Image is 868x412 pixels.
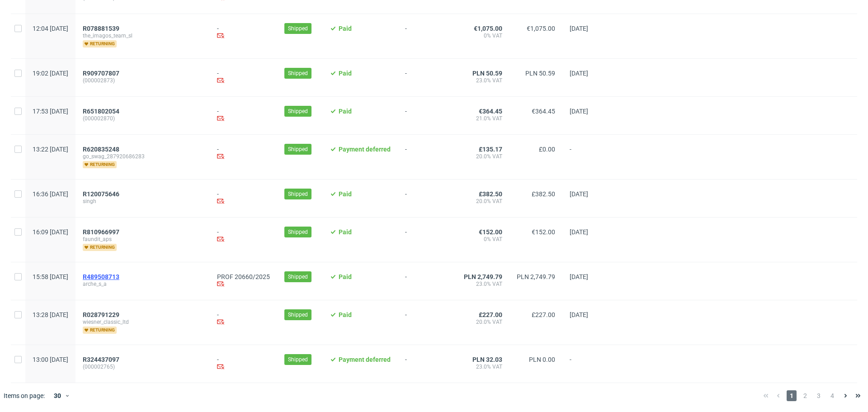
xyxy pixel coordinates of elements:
span: - [405,356,449,372]
span: go_swag_287920686283 [83,153,203,160]
span: R620835248 [83,146,119,153]
div: - [217,311,270,327]
span: (000002870) [83,115,203,122]
span: PLN 50.59 [472,70,502,77]
span: - [570,146,604,168]
span: - [405,228,449,251]
span: 20.0% VAT [464,318,502,326]
span: €1,075.00 [474,25,502,32]
span: Shipped [288,190,308,198]
span: 0% VAT [464,32,502,39]
span: Paid [339,311,352,318]
span: 16:36 [DATE] [33,190,68,198]
span: Shipped [288,228,308,236]
span: singh [83,198,203,205]
span: Paid [339,25,352,32]
span: 0% VAT [464,236,502,243]
a: R909707807 [83,70,121,77]
span: £135.17 [479,146,502,153]
span: wiesner_classic_ltd [83,318,203,326]
span: - [405,311,449,334]
span: Paid [339,228,352,236]
a: PROF 20660/2025 [217,273,270,280]
a: R028791229 [83,311,121,318]
span: [DATE] [570,108,588,115]
span: 1 [787,390,797,401]
span: R078881539 [83,25,119,32]
span: [DATE] [570,273,588,280]
span: €152.00 [532,228,555,236]
span: [DATE] [570,190,588,198]
span: Paid [339,273,352,280]
div: - [217,190,270,206]
div: - [217,146,270,161]
span: 13:00 [DATE] [33,356,68,363]
span: R028791229 [83,311,119,318]
span: €1,075.00 [527,25,555,32]
a: R324437097 [83,356,121,363]
a: R120075646 [83,190,121,198]
span: Shipped [288,145,308,153]
a: R651802054 [83,108,121,115]
div: 30 [48,389,65,402]
div: - [217,108,270,123]
span: 15:58 [DATE] [33,273,68,280]
span: Paid [339,108,352,115]
div: - [217,70,270,85]
span: [DATE] [570,70,588,77]
span: PLN 0.00 [529,356,555,363]
span: R489508713 [83,273,119,280]
span: Payment deferred [339,356,391,363]
span: the_imagos_team_sl [83,32,203,39]
span: arche_s_a [83,280,203,288]
span: returning [83,244,117,251]
span: - [405,70,449,85]
div: - [217,25,270,41]
span: €152.00 [479,228,502,236]
span: Shipped [288,107,308,115]
span: 20.0% VAT [464,153,502,160]
span: R651802054 [83,108,119,115]
span: - [405,146,449,168]
span: - [405,190,449,206]
span: Paid [339,190,352,198]
span: 12:04 [DATE] [33,25,68,32]
span: 23.0% VAT [464,363,502,370]
span: Paid [339,70,352,77]
span: returning [83,327,117,334]
span: £0.00 [539,146,555,153]
span: 13:28 [DATE] [33,311,68,318]
span: - [405,273,449,289]
span: €364.45 [532,108,555,115]
span: 19:02 [DATE] [33,70,68,77]
span: (000002765) [83,363,203,370]
span: 13:22 [DATE] [33,146,68,153]
span: £227.00 [532,311,555,318]
div: - [217,228,270,244]
span: [DATE] [570,228,588,236]
span: [DATE] [570,25,588,32]
span: Shipped [288,311,308,319]
span: 17:53 [DATE] [33,108,68,115]
span: R324437097 [83,356,119,363]
span: 23.0% VAT [464,77,502,84]
span: faundit_aps [83,236,203,243]
span: PLN 2,749.79 [464,273,502,280]
span: €364.45 [479,108,502,115]
a: R489508713 [83,273,121,280]
span: - [405,25,449,47]
span: Shipped [288,24,308,33]
span: PLN 50.59 [525,70,555,77]
span: £382.50 [479,190,502,198]
span: PLN 2,749.79 [517,273,555,280]
span: Shipped [288,273,308,281]
span: returning [83,161,117,168]
span: 23.0% VAT [464,280,502,288]
span: returning [83,40,117,47]
div: - [217,356,270,372]
span: [DATE] [570,311,588,318]
span: Payment deferred [339,146,391,153]
span: 4 [827,390,837,401]
a: R078881539 [83,25,121,32]
span: 20.0% VAT [464,198,502,205]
